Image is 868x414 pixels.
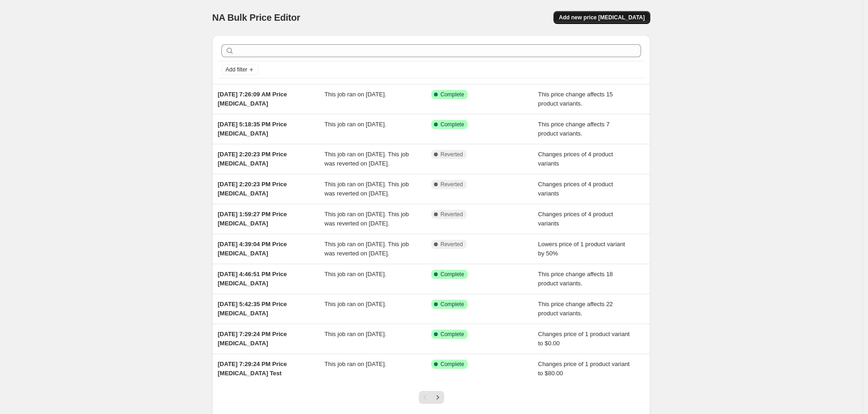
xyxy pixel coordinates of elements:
[218,211,287,227] span: [DATE] 1:59:27 PM Price [MEDICAL_DATA]
[325,301,386,308] span: This job ran on [DATE].
[218,301,287,317] span: [DATE] 5:42:35 PM Price [MEDICAL_DATA]
[538,361,630,377] span: Changes price of 1 product variant to $80.00
[440,121,464,128] span: Complete
[538,181,613,197] span: Changes prices of 4 product variants
[325,181,409,197] span: This job ran on [DATE]. This job was reverted on [DATE].
[538,241,625,257] span: Lowers price of 1 product variant by 50%
[538,211,613,227] span: Changes prices of 4 product variants
[325,211,409,227] span: This job ran on [DATE]. This job was reverted on [DATE].
[440,151,463,158] span: Reverted
[218,271,287,287] span: [DATE] 4:46:51 PM Price [MEDICAL_DATA]
[440,301,464,308] span: Complete
[325,91,386,98] span: This job ran on [DATE].
[553,11,650,24] button: Add new price [MEDICAL_DATA]
[440,331,464,338] span: Complete
[325,271,386,278] span: This job ran on [DATE].
[218,181,287,197] span: [DATE] 2:20:23 PM Price [MEDICAL_DATA]
[538,91,613,107] span: This price change affects 15 product variants.
[218,361,287,377] span: [DATE] 7:29:24 PM Price [MEDICAL_DATA] Test
[226,66,247,73] span: Add filter
[212,12,300,23] span: NA Bulk Price Editor
[440,91,464,98] span: Complete
[538,271,613,287] span: This price change affects 18 product variants.
[325,121,386,128] span: This job ran on [DATE].
[538,301,613,317] span: This price change affects 22 product variants.
[440,181,463,188] span: Reverted
[325,331,386,337] span: This job ran on [DATE].
[538,331,630,347] span: Changes price of 1 product variant to $0.00
[440,211,463,218] span: Reverted
[325,241,409,257] span: This job ran on [DATE]. This job was reverted on [DATE].
[538,151,613,167] span: Changes prices of 4 product variants
[559,14,645,21] span: Add new price [MEDICAL_DATA]
[221,64,258,75] button: Add filter
[325,151,409,167] span: This job ran on [DATE]. This job was reverted on [DATE].
[440,241,463,248] span: Reverted
[440,271,464,278] span: Complete
[538,121,610,137] span: This price change affects 7 product variants.
[218,241,287,257] span: [DATE] 4:39:04 PM Price [MEDICAL_DATA]
[325,361,386,367] span: This job ran on [DATE].
[218,121,287,137] span: [DATE] 5:18:35 PM Price [MEDICAL_DATA]
[440,361,464,368] span: Complete
[218,151,287,167] span: [DATE] 2:20:23 PM Price [MEDICAL_DATA]
[431,391,444,404] button: Next
[419,391,444,404] nav: Pagination
[218,331,287,347] span: [DATE] 7:29:24 PM Price [MEDICAL_DATA]
[218,91,287,107] span: [DATE] 7:26:09 AM Price [MEDICAL_DATA]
